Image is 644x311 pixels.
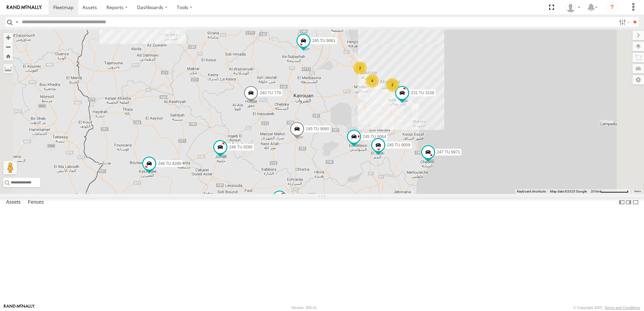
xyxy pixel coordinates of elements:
[633,75,644,84] label: Map Settings
[387,143,410,147] span: 245 TU 9059
[363,134,386,139] span: 245 TU 9064
[550,189,587,193] span: Map data ©2025 Google
[437,150,460,154] span: 247 TU 9971
[625,198,632,207] label: Dock Summary Table to the Right
[618,198,625,207] label: Dock Summary Table to the Left
[312,38,335,43] span: 245 TU 9061
[573,306,640,310] div: © Copyright 2025 -
[634,190,641,193] a: Terms
[14,17,20,27] label: Search Query
[353,61,367,75] div: 2
[3,64,13,73] label: Measure
[158,161,181,166] span: 246 TU 8289
[25,198,47,207] label: Fences
[3,198,24,207] label: Assets
[591,189,600,193] span: 20 km
[4,304,35,311] a: Visit our Website
[605,306,640,310] a: Terms and Conditions
[607,2,617,13] i: ?
[3,33,13,42] button: Zoom in
[291,306,317,310] div: Version: 305.01
[7,5,42,10] img: rand-logo.svg
[517,189,546,194] button: Keyboard shortcuts
[563,2,583,12] div: Nejah Benkhalifa
[229,145,252,150] span: 246 TU 8280
[589,189,631,194] button: Map Scale: 20 km per 80 pixels
[306,127,329,131] span: 245 TU 9060
[3,42,13,51] button: Zoom out
[3,161,17,174] button: Drag Pegman onto the map to open Street View
[3,51,13,61] button: Zoom Home
[386,78,399,92] div: 2
[616,17,631,27] label: Search Filter Options
[632,198,639,207] label: Hide Summary Table
[365,74,379,88] div: 4
[260,91,281,95] span: 240 TU 779
[411,91,434,95] span: 231 TU 3158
